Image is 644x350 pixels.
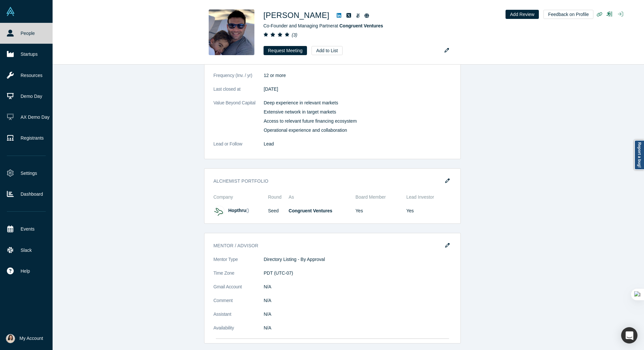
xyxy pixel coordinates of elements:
[214,242,442,249] h3: Mentor / Advisor
[264,99,451,106] p: Deep experience in relevant markets
[264,127,451,134] p: Operational experience and collaboration
[246,208,249,213] span: ( )
[402,191,451,203] th: Lead Investor
[264,256,451,263] dd: Directory Listing - By Approval
[264,270,451,277] dd: PDT (UTC-07)
[214,191,268,203] th: Company
[264,86,451,93] dd: [DATE]
[20,335,43,342] span: My Account
[209,9,254,55] img: Abe Yokell's Profile Image
[214,256,264,270] dt: Mentor Type
[289,191,356,203] th: As
[264,283,451,290] dd: N/A
[214,283,264,297] dt: Gmail Account
[214,178,442,185] h3: Alchemist Portfolio
[214,141,264,154] dt: Lead or Follow
[634,140,644,170] a: Report a bug!
[6,334,15,343] img: Yukai Chen's Account
[214,270,264,283] dt: Time Zone
[402,203,451,219] td: Yes
[506,10,539,19] button: Add Review
[214,72,264,86] dt: Frequency (Inv. / yr)
[264,23,383,28] span: Co-Founder and Managing Partner at
[214,311,264,325] dt: Assistant
[289,208,332,213] a: Congruent Ventures
[268,191,289,203] th: Round
[543,10,593,19] button: Feedback on Profile
[264,9,330,21] h1: [PERSON_NAME]
[356,191,402,203] th: Board Member
[214,99,264,141] dt: Value Beyond Capital
[6,334,43,343] button: My Account
[214,205,225,217] img: Hopthru
[292,32,297,38] i: ( 3 )
[6,7,15,16] img: Alchemist Vault Logo
[228,208,246,213] a: Hopthru
[214,297,264,311] dt: Comment
[264,72,451,79] dd: 12 or more
[264,118,451,125] p: Access to relevant future financing ecosystem
[264,46,307,55] button: Request Meeting
[264,325,451,331] dd: N/A
[312,46,342,55] button: Add to List
[214,325,264,338] dt: Availability
[339,23,383,28] a: Congruent Ventures
[268,203,289,219] td: Seed
[356,203,402,219] td: Yes
[264,297,451,304] dd: N/A
[264,141,451,147] dd: Lead
[214,58,264,72] dt: Estimated Dry Powder
[264,109,451,115] p: Extensive network in target markets
[214,86,264,99] dt: Last closed at
[264,311,451,318] dd: N/A
[21,268,30,275] span: Help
